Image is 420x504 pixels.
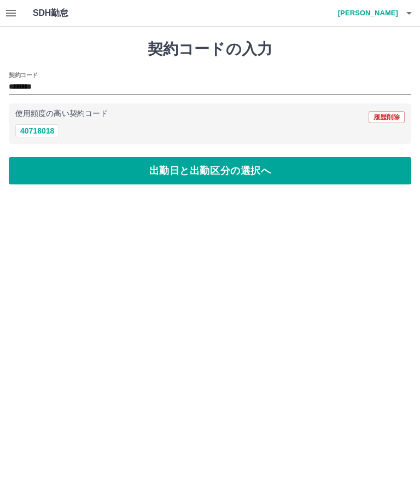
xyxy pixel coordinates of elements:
h1: 契約コードの入力 [9,40,411,59]
p: 使用頻度の高い契約コード [15,110,108,118]
button: 履歴削除 [369,111,405,123]
button: 40718018 [15,124,59,137]
h2: 契約コード [9,71,38,79]
button: 出勤日と出勤区分の選択へ [9,157,411,184]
